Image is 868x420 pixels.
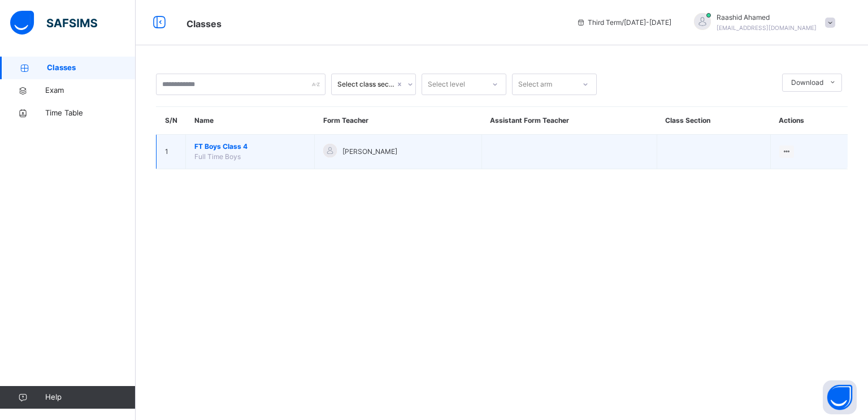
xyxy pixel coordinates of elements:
[157,107,186,135] th: S/N
[717,12,817,23] span: Raashid Ahamed
[337,79,395,89] div: Select class section
[47,62,136,74] span: Classes
[194,152,241,161] span: Full Time Boys
[315,107,482,135] th: Form Teacher
[45,392,135,403] span: Help
[45,85,136,96] span: Exam
[186,18,222,29] span: Classes
[481,107,657,135] th: Assistant Form Teacher
[576,18,671,28] span: session/term information
[186,107,315,135] th: Name
[45,108,136,119] span: Time Table
[157,135,186,169] td: 1
[683,12,841,33] div: RaashidAhamed
[10,11,97,35] img: safsims
[194,142,306,152] span: FT Boys Class 4
[791,78,823,88] span: Download
[518,74,552,95] div: Select arm
[657,107,770,135] th: Class Section
[342,147,397,157] span: [PERSON_NAME]
[770,107,848,135] th: Actions
[428,74,465,95] div: Select level
[717,24,817,31] span: [EMAIL_ADDRESS][DOMAIN_NAME]
[823,380,857,414] button: Open asap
